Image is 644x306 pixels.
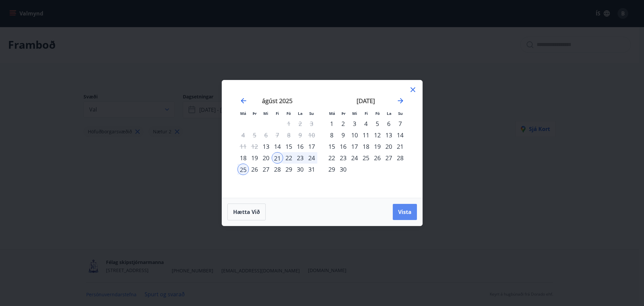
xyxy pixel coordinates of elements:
button: Vista [393,204,417,220]
td: Not available. sunnudagur, 10. ágúst 2025 [306,129,317,141]
td: Choose laugardagur, 6. september 2025 as your check-in date. It’s available. [383,118,394,129]
div: 29 [283,164,294,175]
td: Choose föstudagur, 15. ágúst 2025 as your check-in date. It’s available. [283,141,294,152]
small: Su [309,111,314,116]
small: Su [398,111,403,116]
div: 21 [394,141,406,152]
div: 23 [294,152,306,164]
td: Choose sunnudagur, 17. ágúst 2025 as your check-in date. It’s available. [306,141,317,152]
td: Not available. laugardagur, 2. ágúst 2025 [294,118,306,129]
td: Choose miðvikudagur, 3. september 2025 as your check-in date. It’s available. [349,118,360,129]
div: 7 [394,118,406,129]
div: 26 [372,152,383,164]
td: Not available. sunnudagur, 3. ágúst 2025 [306,118,317,129]
div: 29 [326,164,337,175]
div: 18 [237,152,249,164]
td: Not available. mánudagur, 4. ágúst 2025 [237,129,249,141]
div: 1 [326,118,337,129]
div: 9 [337,129,349,141]
div: 24 [306,152,317,164]
small: Má [329,111,335,116]
div: 28 [272,164,283,175]
td: Selected as end date. mánudagur, 25. ágúst 2025 [237,164,249,175]
div: 13 [383,129,394,141]
div: 15 [283,141,294,152]
div: 16 [337,141,349,152]
div: 13 [260,141,272,152]
div: 31 [306,164,317,175]
td: Selected. laugardagur, 23. ágúst 2025 [294,152,306,164]
small: Þr [341,111,345,116]
div: Move forward to switch to the next month. [396,97,405,105]
div: 18 [360,141,372,152]
td: Choose fimmtudagur, 11. september 2025 as your check-in date. It’s available. [360,129,372,141]
td: Choose mánudagur, 29. september 2025 as your check-in date. It’s available. [326,164,337,175]
td: Choose miðvikudagur, 13. ágúst 2025 as your check-in date. It’s available. [260,141,272,152]
div: 23 [337,152,349,164]
td: Not available. laugardagur, 9. ágúst 2025 [294,129,306,141]
div: 30 [294,164,306,175]
td: Not available. fimmtudagur, 7. ágúst 2025 [272,129,283,141]
div: 14 [394,129,406,141]
div: 20 [383,141,394,152]
div: 17 [349,141,360,152]
td: Choose fimmtudagur, 14. ágúst 2025 as your check-in date. It’s available. [272,141,283,152]
td: Choose miðvikudagur, 27. ágúst 2025 as your check-in date. It’s available. [260,164,272,175]
span: Vista [398,208,412,216]
div: 27 [383,152,394,164]
td: Choose þriðjudagur, 26. ágúst 2025 as your check-in date. It’s available. [249,164,260,175]
div: 15 [326,141,337,152]
div: 8 [326,129,337,141]
strong: ágúst 2025 [262,97,292,105]
div: 27 [260,164,272,175]
div: 22 [283,152,294,164]
td: Not available. mánudagur, 11. ágúst 2025 [237,141,249,152]
td: Choose sunnudagur, 7. september 2025 as your check-in date. It’s available. [394,118,406,129]
div: 21 [272,152,283,164]
td: Selected. föstudagur, 22. ágúst 2025 [283,152,294,164]
td: Choose fimmtudagur, 18. september 2025 as your check-in date. It’s available. [360,141,372,152]
td: Selected. sunnudagur, 24. ágúst 2025 [306,152,317,164]
span: Hætta við [233,208,260,216]
td: Choose miðvikudagur, 10. september 2025 as your check-in date. It’s available. [349,129,360,141]
div: 6 [383,118,394,129]
td: Choose laugardagur, 20. september 2025 as your check-in date. It’s available. [383,141,394,152]
div: 26 [249,164,260,175]
td: Choose miðvikudagur, 24. september 2025 as your check-in date. It’s available. [349,152,360,164]
div: 19 [249,152,260,164]
div: 3 [349,118,360,129]
div: 28 [394,152,406,164]
div: 14 [272,141,283,152]
td: Choose þriðjudagur, 16. september 2025 as your check-in date. It’s available. [337,141,349,152]
div: 4 [360,118,372,129]
div: 24 [349,152,360,164]
td: Not available. þriðjudagur, 5. ágúst 2025 [249,129,260,141]
td: Choose þriðjudagur, 30. september 2025 as your check-in date. It’s available. [337,164,349,175]
small: Þr [253,111,257,116]
strong: [DATE] [357,97,375,105]
td: Choose þriðjudagur, 23. september 2025 as your check-in date. It’s available. [337,152,349,164]
td: Choose föstudagur, 5. september 2025 as your check-in date. It’s available. [372,118,383,129]
td: Choose sunnudagur, 21. september 2025 as your check-in date. It’s available. [394,141,406,152]
div: 12 [372,129,383,141]
td: Not available. miðvikudagur, 6. ágúst 2025 [260,129,272,141]
div: Move backward to switch to the previous month. [239,97,248,105]
small: Fö [375,111,380,116]
td: Choose mánudagur, 8. september 2025 as your check-in date. It’s available. [326,129,337,141]
small: Má [240,111,246,116]
small: Fi [276,111,279,116]
td: Selected as start date. fimmtudagur, 21. ágúst 2025 [272,152,283,164]
div: 25 [237,164,249,175]
div: 2 [337,118,349,129]
td: Choose sunnudagur, 31. ágúst 2025 as your check-in date. It’s available. [306,164,317,175]
td: Choose föstudagur, 19. september 2025 as your check-in date. It’s available. [372,141,383,152]
small: Fö [286,111,291,116]
small: La [298,111,303,116]
td: Choose laugardagur, 30. ágúst 2025 as your check-in date. It’s available. [294,164,306,175]
td: Choose miðvikudagur, 17. september 2025 as your check-in date. It’s available. [349,141,360,152]
td: Choose mánudagur, 22. september 2025 as your check-in date. It’s available. [326,152,337,164]
td: Choose þriðjudagur, 9. september 2025 as your check-in date. It’s available. [337,129,349,141]
div: 30 [337,164,349,175]
div: Calendar [230,88,414,190]
td: Choose föstudagur, 12. september 2025 as your check-in date. It’s available. [372,129,383,141]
